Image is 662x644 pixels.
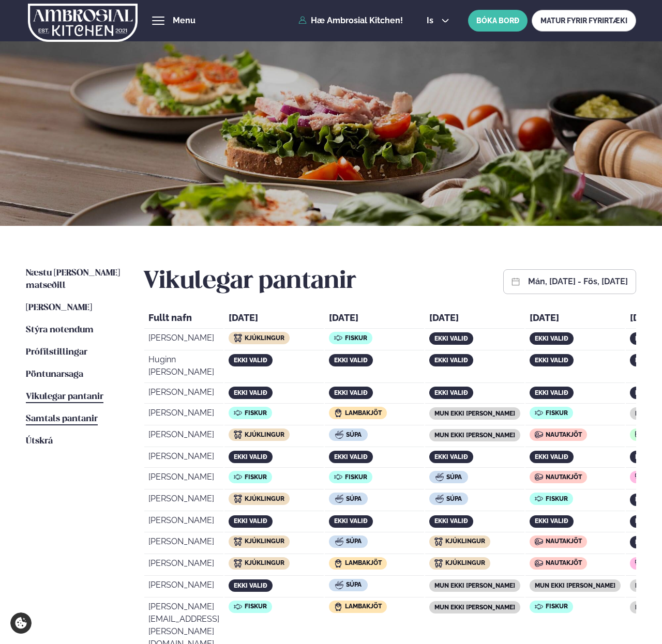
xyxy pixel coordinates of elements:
th: [DATE] [525,310,625,329]
td: [PERSON_NAME] [144,490,223,511]
span: Nautakjöt [546,559,582,566]
span: ekki valið [334,389,368,396]
span: ekki valið [334,517,368,525]
span: Kjúklingur [245,431,284,438]
span: ekki valið [535,453,568,461]
span: ekki valið [434,389,468,396]
td: [PERSON_NAME] [144,577,223,597]
img: icon img [535,495,543,503]
span: Súpa [446,495,462,502]
a: Pöntunarsaga [26,369,83,381]
span: Fiskur [345,334,367,342]
span: Súpa [346,431,362,438]
a: Cookie settings [10,612,32,634]
span: Fiskur [546,409,568,417]
span: Fiskur [245,473,267,481]
img: icon img [435,495,444,503]
img: icon img [635,559,643,568]
td: [PERSON_NAME] [144,405,223,425]
img: logo [28,2,138,44]
td: [PERSON_NAME] [144,533,223,554]
span: ekki valið [535,517,568,525]
span: Lambakjöt [345,559,382,566]
span: ekki valið [234,357,267,364]
span: ekki valið [434,517,468,525]
button: is [418,17,457,25]
img: icon img [335,495,343,503]
button: BÓKA BORÐ [468,10,528,32]
img: icon img [635,431,643,439]
span: mun ekki [PERSON_NAME] [434,582,515,589]
span: Kjúklingur [245,559,284,566]
span: Súpa [346,581,362,588]
span: Lambakjöt [345,409,382,417]
a: Útskrá [26,435,53,448]
img: icon img [435,473,444,481]
img: icon img [234,559,242,568]
span: Samtals pantanir [26,415,98,423]
span: Pöntunarsaga [26,370,83,379]
img: icon img [334,603,342,611]
a: Stýra notendum [26,324,94,336]
img: icon img [234,603,242,611]
span: Fiskur [245,603,267,610]
span: ekki valið [434,453,468,461]
span: Súpa [346,538,362,545]
span: Stýra notendum [26,326,94,334]
img: icon img [335,538,343,546]
a: MATUR FYRIR FYRIRTÆKI [532,10,636,32]
h2: Vikulegar pantanir [143,267,356,296]
a: Prófílstillingar [26,346,87,359]
span: Kjúklingur [245,495,284,502]
span: [PERSON_NAME] [26,303,92,312]
span: mun ekki [PERSON_NAME] [434,604,515,611]
img: icon img [635,473,643,481]
img: icon img [234,473,242,481]
span: Súpa [346,495,362,502]
span: Vikulegar pantanir [26,392,103,401]
span: ekki valið [234,517,267,525]
img: icon img [535,559,543,568]
img: icon img [334,334,342,342]
td: Huginn [PERSON_NAME] [144,351,223,383]
span: Kjúklingur [245,334,284,342]
th: [DATE] [425,310,524,329]
td: [PERSON_NAME] [144,330,223,350]
img: icon img [334,559,342,568]
span: ekki valið [434,335,468,342]
td: [PERSON_NAME] [144,469,223,489]
span: Súpa [446,473,462,481]
span: Nautakjöt [546,431,582,438]
img: icon img [334,409,342,417]
img: icon img [535,409,543,417]
th: [DATE] [224,310,324,329]
span: ekki valið [234,582,267,589]
td: [PERSON_NAME] [144,384,223,404]
img: icon img [335,431,343,439]
img: icon img [234,495,242,503]
td: [PERSON_NAME] [144,512,223,532]
img: icon img [234,409,242,417]
span: Kjúklingur [245,538,284,545]
span: Útskrá [26,437,53,446]
a: Samtals pantanir [26,413,98,425]
span: is [427,17,437,25]
span: Lambakjöt [345,603,382,610]
span: ekki valið [434,357,468,364]
a: Næstu [PERSON_NAME] matseðill [26,267,123,292]
th: Fullt nafn [144,310,223,329]
span: Næstu [PERSON_NAME] matseðill [26,269,120,290]
td: [PERSON_NAME] [144,426,223,447]
td: [PERSON_NAME] [144,555,223,576]
th: [DATE] [325,310,424,329]
img: icon img [234,538,242,546]
span: Nautakjöt [546,473,582,481]
img: icon img [434,538,443,546]
span: Nautakjöt [546,538,582,545]
span: Fiskur [546,603,568,610]
span: ekki valið [234,453,267,461]
img: icon img [535,603,543,611]
img: icon img [234,431,242,439]
span: ekki valið [234,389,267,396]
span: ekki valið [334,453,368,461]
